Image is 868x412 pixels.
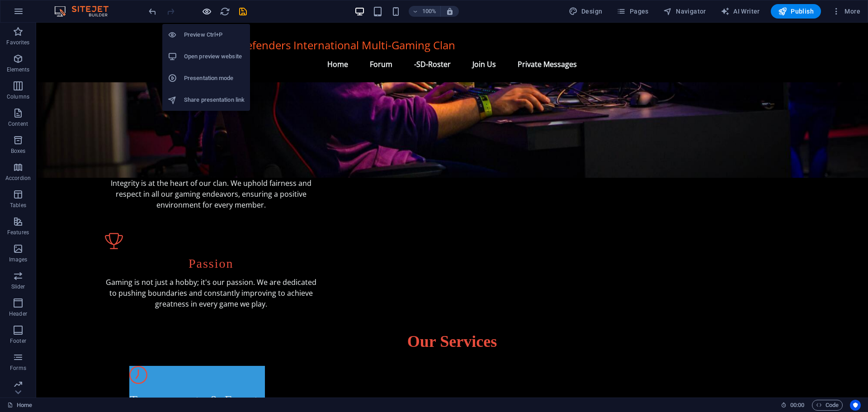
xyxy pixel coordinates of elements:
button: Usercentrics [850,400,861,411]
p: Forms [10,365,26,372]
h6: Session time [781,400,805,411]
span: : [797,402,798,408]
p: Favorites [6,39,29,46]
h6: 100% [422,6,437,17]
div: Design (Ctrl+Alt+Y) [565,4,606,19]
h6: Preview Ctrl+P [184,29,245,40]
p: Elements [7,66,30,73]
span: 00 00 [790,400,804,411]
a: Click to cancel selection. Double-click to open Pages [7,400,32,411]
p: Images [9,256,28,263]
span: More [832,7,860,16]
p: Slider [11,283,25,290]
button: AI Writer [717,4,764,19]
span: Design [569,7,603,16]
span: AI Writer [721,7,760,16]
button: Design [565,4,606,19]
p: Footer [10,337,26,345]
i: Undo: Change width (Ctrl+Z) [147,6,158,17]
span: Publish [778,7,814,16]
p: Header [9,310,27,317]
span: Navigator [663,7,706,16]
h6: Share presentation link [184,95,245,105]
img: Editor Logo [52,6,120,17]
button: Publish [771,4,821,19]
i: On resize automatically adjust zoom level to fit chosen device. [446,7,454,15]
p: Tables [10,202,26,209]
button: More [828,4,864,19]
button: 100% [409,6,441,17]
button: Pages [613,4,652,19]
h6: Presentation mode [184,73,245,84]
p: Boxes [11,147,26,155]
button: reload [219,6,230,17]
p: Content [8,120,28,128]
button: Navigator [660,4,710,19]
p: Columns [7,93,29,100]
i: Reload page [220,6,230,17]
h6: Open preview website [184,51,245,62]
p: Accordion [5,175,31,182]
p: Features [7,229,29,236]
i: Save (Ctrl+S) [238,6,248,17]
button: undo [147,6,158,17]
button: save [237,6,248,17]
button: Code [812,400,843,411]
span: Code [816,400,839,411]
span: Pages [617,7,648,16]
